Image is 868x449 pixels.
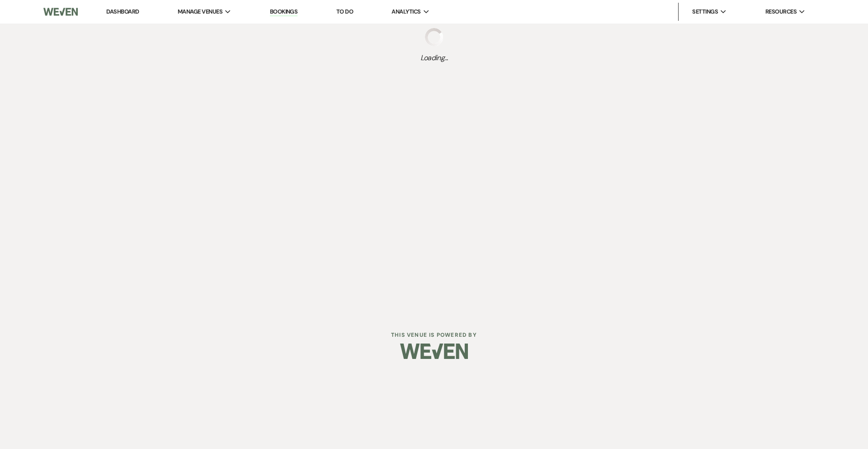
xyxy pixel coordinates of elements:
span: Settings [692,7,718,16]
span: Manage Venues [178,7,222,16]
img: Weven Logo [400,335,468,367]
img: loading spinner [425,28,443,46]
a: Bookings [270,8,298,16]
span: Resources [765,7,797,16]
img: Weven Logo [43,2,78,21]
span: Analytics [392,7,420,16]
span: Loading... [420,53,448,63]
a: To Do [336,8,353,15]
a: Dashboard [106,8,139,15]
